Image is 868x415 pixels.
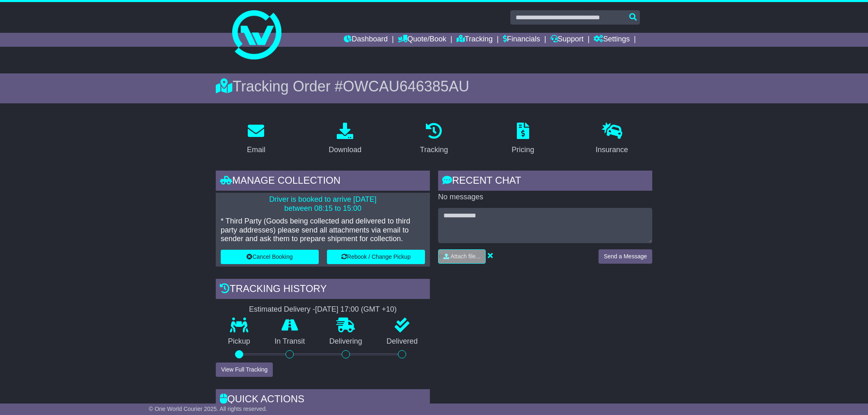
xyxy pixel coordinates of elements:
p: Driver is booked to arrive [DATE] between 08:15 to 15:00 [221,195,425,213]
a: Email [242,120,271,158]
a: Quote/Book [398,33,446,47]
div: [DATE] 17:00 (GMT +10) [315,305,397,314]
div: Manage collection [216,171,430,193]
a: Insurance [590,120,633,158]
a: Download [323,120,367,158]
p: Delivered [375,337,430,346]
a: Pricing [506,120,539,158]
a: Tracking [415,120,453,158]
p: No messages [438,193,652,202]
div: Download [329,144,361,155]
p: * Third Party (Goods being collected and delivered to third party addresses) please send all atta... [221,217,425,244]
span: OWCAU646385AU [343,78,469,95]
div: Pricing [512,144,534,155]
button: Cancel Booking [221,250,319,264]
button: View Full Tracking [216,363,273,377]
div: Tracking Order # [216,78,652,95]
a: Tracking [457,33,493,47]
div: Insurance [596,144,628,155]
div: Quick Actions [216,389,430,411]
p: In Transit [263,337,318,346]
div: RECENT CHAT [438,171,652,193]
div: Estimated Delivery - [216,305,430,314]
div: Tracking [420,144,448,155]
button: Rebook / Change Pickup [327,250,425,264]
a: Support [550,33,584,47]
a: Settings [594,33,630,47]
p: Pickup [216,337,263,346]
span: © One World Courier 2025. All rights reserved. [149,406,267,412]
a: Dashboard [344,33,388,47]
p: Delivering [317,337,375,346]
a: Financials [503,33,540,47]
button: Send a Message [598,249,652,264]
div: Tracking history [216,279,430,301]
div: Email [247,144,265,155]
